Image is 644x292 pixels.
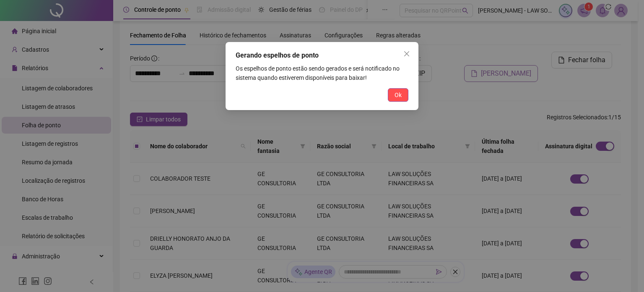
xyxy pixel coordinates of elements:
button: Ok [388,88,408,102]
span: Os espelhos de ponto estão sendo gerados e será notificado no sistema quando estiverem disponívei... [236,65,400,81]
span: Gerando espelhos de ponto [236,51,319,59]
button: Close [400,47,413,61]
span: Ok [395,90,402,100]
span: close [403,50,410,57]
